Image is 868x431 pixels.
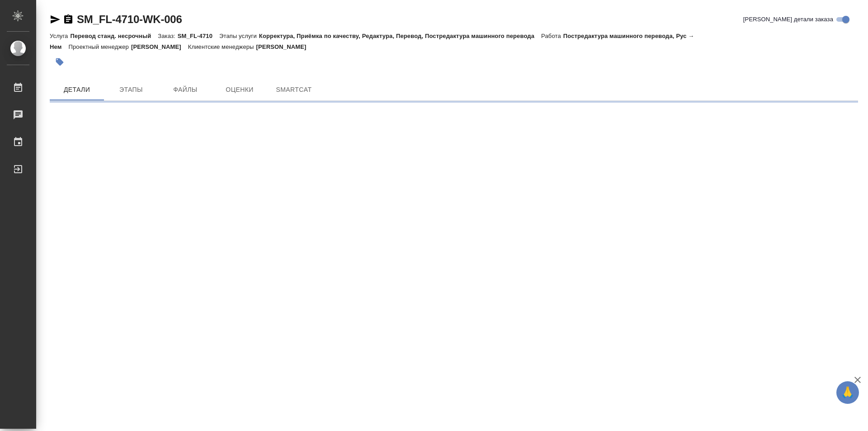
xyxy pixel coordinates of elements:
p: Клиентские менеджеры [188,43,256,50]
span: Этапы [109,84,153,95]
span: 🙏 [840,383,855,402]
p: [PERSON_NAME] [131,43,188,50]
span: SmartCat [272,84,316,95]
p: Работа [541,33,563,39]
p: Этапы услуги [219,33,259,39]
a: SM_FL-4710-WK-006 [77,13,182,25]
p: Заказ: [158,33,177,39]
span: [PERSON_NAME] детали заказа [743,15,833,24]
span: Оценки [218,84,261,95]
p: Корректура, Приёмка по качеству, Редактура, Перевод, Постредактура машинного перевода [259,33,541,39]
span: Файлы [164,84,207,95]
button: Скопировать ссылку для ЯМессенджера [50,14,61,25]
button: Добавить тэг [50,52,70,72]
button: 🙏 [836,381,859,404]
p: SM_FL-4710 [178,33,219,39]
p: [PERSON_NAME] [256,43,313,50]
p: Перевод станд. несрочный [70,33,158,39]
button: Скопировать ссылку [63,14,74,25]
p: Услуга [50,33,70,39]
p: Проектный менеджер [68,43,131,50]
span: Детали [55,84,99,95]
